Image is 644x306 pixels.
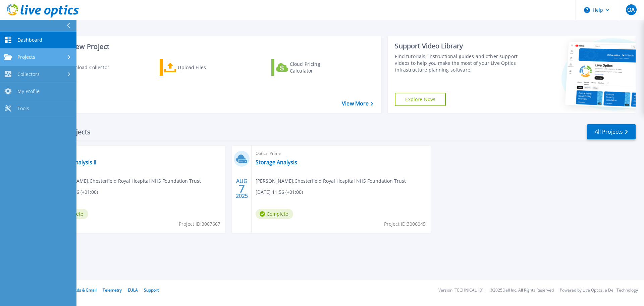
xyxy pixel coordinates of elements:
li: Version: [TECHNICAL_ID] [438,288,484,293]
span: Projects [17,54,35,60]
span: Project ID: 3007667 [179,220,220,228]
div: Support Video Library [395,42,521,50]
li: Powered by Live Optics, a Dell Technology [560,288,638,293]
a: Explore Now! [395,93,446,106]
span: Complete [256,209,293,219]
a: All Projects [587,124,636,139]
span: OA [627,7,635,12]
span: [DATE] 11:56 (+01:00) [256,188,303,196]
a: EULA [128,287,138,293]
div: Cloud Pricing Calculator [290,61,343,74]
a: View More [342,100,373,107]
div: Upload Files [178,61,231,74]
h3: Start a New Project [48,43,373,50]
span: Optical Prime [256,150,426,157]
span: Collectors [17,71,40,77]
span: Project ID: 3006045 [384,220,426,228]
a: Download Collector [48,59,122,76]
a: Cloud Pricing Calculator [271,59,346,76]
a: Ads & Email [74,287,97,293]
div: Download Collector [65,61,118,74]
a: Upload Files [160,59,234,76]
span: My Profile [17,88,40,94]
a: Storage Analysis [256,159,297,166]
div: AUG 2025 [235,176,248,201]
span: [PERSON_NAME] , Chesterfield Royal Hospital NHS Foundation Trust [51,177,201,185]
div: Find tutorials, instructional guides and other support videos to help you make the most of your L... [395,53,521,73]
a: Support [144,287,159,293]
a: Telemetry [103,287,122,293]
span: Tools [17,105,29,112]
span: [PERSON_NAME] , Chesterfield Royal Hospital NHS Foundation Trust [256,177,406,185]
li: © 2025 Dell Inc. All Rights Reserved [490,288,554,293]
span: 7 [239,186,245,191]
span: Optical Prime [51,150,221,157]
span: Dashboard [17,37,42,43]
